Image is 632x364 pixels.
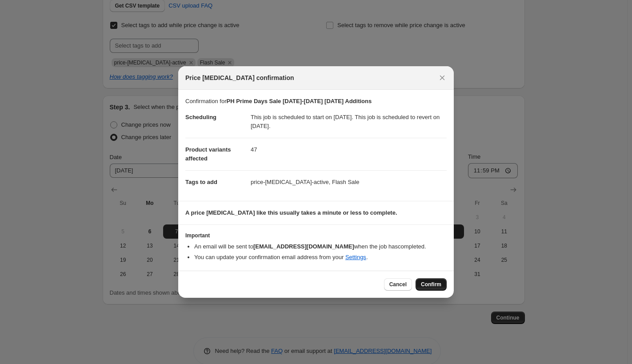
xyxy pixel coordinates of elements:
li: You can update your confirmation email address from your . [194,253,447,262]
dd: price-[MEDICAL_DATA]-active, Flash Sale [251,170,447,194]
span: Cancel [389,281,407,288]
dd: 47 [251,138,447,161]
p: Confirmation for [185,97,447,106]
span: Confirm [421,281,441,288]
li: An email will be sent to when the job has completed . [194,242,447,251]
b: PH Prime Days Sale [DATE]-[DATE] [DATE] Additions [226,98,372,104]
button: Confirm [416,278,447,291]
dd: This job is scheduled to start on [DATE]. This job is scheduled to revert on [DATE]. [251,106,447,138]
span: Product variants affected [185,146,231,162]
b: A price [MEDICAL_DATA] like this usually takes a minute or less to complete. [185,209,397,216]
b: [EMAIL_ADDRESS][DOMAIN_NAME] [253,243,354,250]
span: Price [MEDICAL_DATA] confirmation [185,73,294,82]
h3: Important [185,232,447,239]
span: Tags to add [185,179,217,185]
button: Cancel [384,278,412,291]
button: Close [436,72,448,84]
a: Settings [345,254,366,260]
span: Scheduling [185,114,216,120]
